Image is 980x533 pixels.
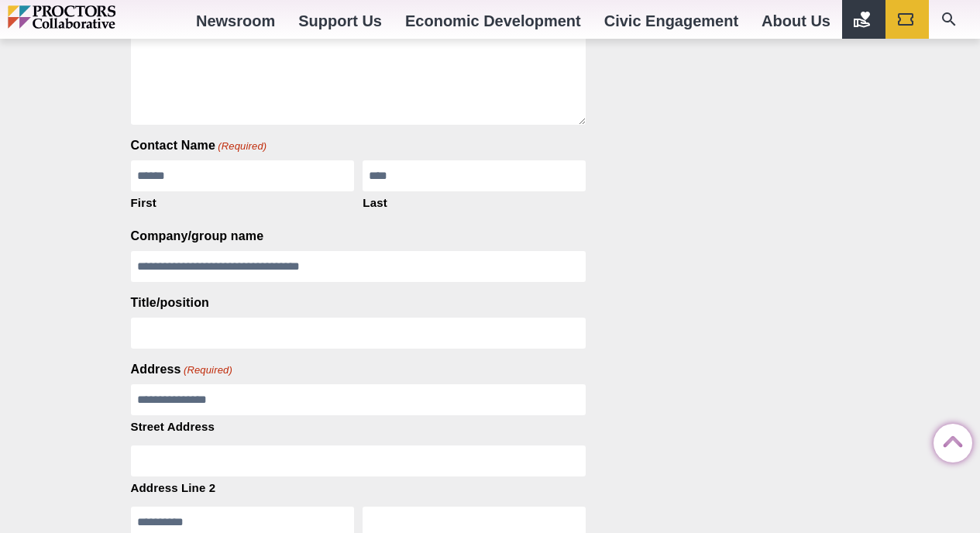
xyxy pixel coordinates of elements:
label: Company/group name [131,228,264,245]
span: (Required) [217,139,267,153]
label: First [131,191,354,211]
label: Last [363,191,586,211]
span: (Required) [182,363,232,377]
legend: Contact Name [131,137,267,154]
img: Proctors logo [8,5,182,29]
legend: Address [131,361,232,378]
label: Address Line 2 [131,476,586,497]
label: Street Address [131,415,586,435]
label: Title/position [131,294,210,311]
a: Back to Top [934,425,965,456]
